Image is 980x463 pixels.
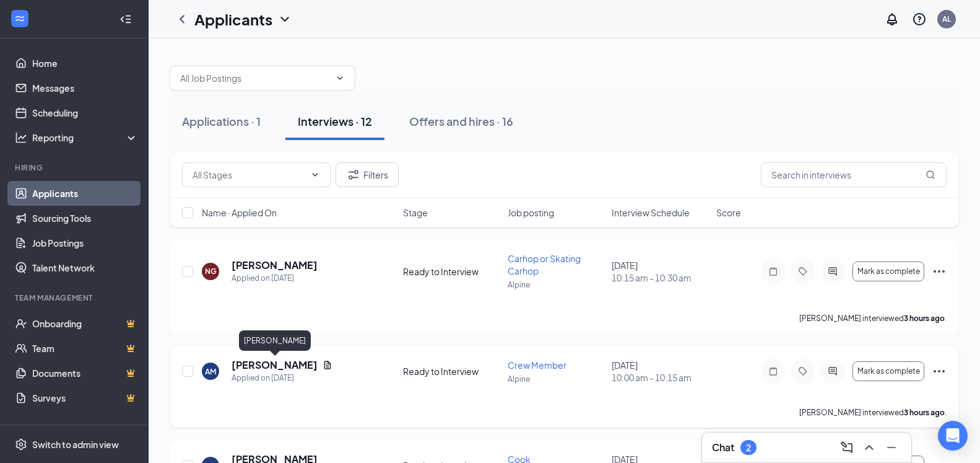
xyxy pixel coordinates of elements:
p: [PERSON_NAME] interviewed . [799,313,947,324]
svg: Minimize [884,440,899,455]
svg: Analysis [15,131,27,144]
div: Reporting [32,131,139,144]
a: SurveysCrown [32,386,138,410]
span: Mark as complete [857,267,920,276]
button: Mark as complete [852,262,924,281]
svg: Collapse [119,13,132,25]
span: Score [716,206,741,219]
svg: MagnifyingGlass [926,170,935,180]
div: Hiring [15,162,136,173]
button: ChevronUp [859,438,879,457]
span: Crew Member [508,359,566,371]
svg: ChevronDown [335,73,345,83]
div: Applied on [DATE] [232,372,332,384]
div: Team Management [15,293,136,303]
b: 3 hours ago [904,408,945,417]
p: Alpine [508,280,605,290]
svg: ChevronDown [310,170,320,180]
button: Mark as complete [852,361,924,381]
button: Minimize [882,438,901,457]
div: Payroll [15,423,136,433]
div: Switch to admin view [32,438,119,451]
a: Messages [32,76,138,100]
span: Interview Schedule [612,206,690,219]
div: [DATE] [612,359,709,384]
svg: QuestionInfo [912,12,927,27]
h5: [PERSON_NAME] [232,358,318,372]
svg: Tag [796,267,810,276]
svg: Note [766,267,781,276]
span: 10:00 am - 10:15 am [612,371,709,384]
h1: Applicants [194,9,272,30]
svg: ChevronDown [277,12,292,27]
span: Carhop or Skating Carhop [508,253,581,276]
b: 3 hours ago [904,314,945,323]
input: All Stages [193,168,305,182]
span: 10:15 am - 10:30 am [612,271,709,284]
a: Scheduling [32,100,138,125]
h5: [PERSON_NAME] [232,258,318,272]
span: Job posting [508,206,554,219]
svg: Ellipses [932,264,947,279]
div: 2 [746,443,751,453]
div: Offers and hires · 16 [409,113,513,129]
span: Stage [403,206,428,219]
svg: Tag [796,366,810,376]
a: DocumentsCrown [32,361,138,386]
div: NG [205,266,217,276]
svg: Notifications [885,12,900,27]
a: TeamCrown [32,336,138,361]
div: Applications · 1 [182,113,261,129]
a: Sourcing Tools [32,206,138,231]
div: Open Intercom Messenger [938,421,968,451]
button: ComposeMessage [837,438,857,457]
a: Talent Network [32,255,138,280]
div: Applied on [DATE] [232,272,318,284]
svg: Document [323,360,332,370]
h3: Chat [712,441,734,454]
span: Mark as complete [857,367,920,376]
input: All Job Postings [180,71,330,85]
div: Ready to Interview [403,365,500,377]
svg: Note [766,366,781,376]
div: AL [942,14,951,24]
svg: Settings [15,438,27,451]
a: OnboardingCrown [32,311,138,336]
a: Job Postings [32,231,138,255]
p: [PERSON_NAME] interviewed . [799,407,947,418]
p: Alpine [508,374,605,384]
svg: ChevronUp [862,440,877,455]
div: AM [205,366,216,377]
svg: ComposeMessage [839,440,854,455]
button: Filter Filters [336,162,399,187]
svg: ChevronLeft [175,12,189,27]
svg: WorkstreamLogo [14,12,26,25]
div: [PERSON_NAME] [239,330,311,351]
svg: Ellipses [932,364,947,379]
input: Search in interviews [761,162,947,187]
div: Interviews · 12 [298,113,372,129]
div: Ready to Interview [403,265,500,278]
a: Applicants [32,181,138,206]
span: Name · Applied On [202,206,277,219]
a: Home [32,51,138,76]
svg: Filter [346,167,361,182]
div: [DATE] [612,259,709,284]
svg: ActiveChat [825,267,840,276]
svg: ActiveChat [825,366,840,376]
